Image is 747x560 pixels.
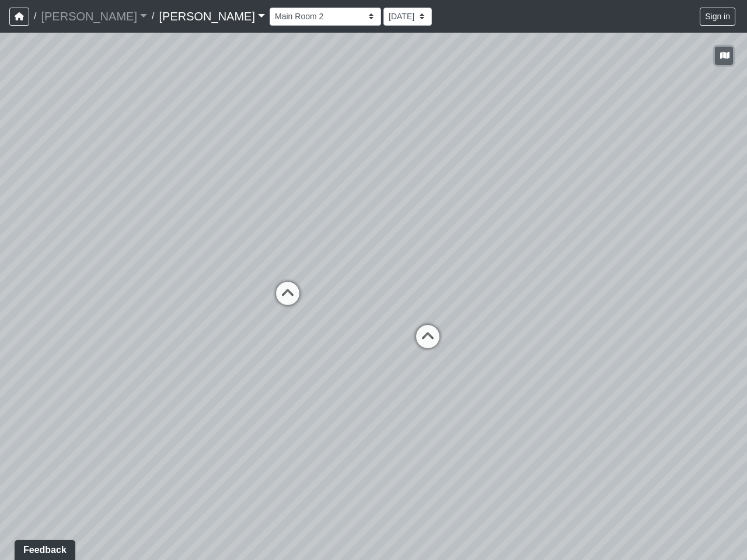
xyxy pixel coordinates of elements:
span: / [29,5,41,28]
a: [PERSON_NAME] [159,5,265,28]
button: Sign in [700,8,735,26]
a: [PERSON_NAME] [41,5,147,28]
span: / [147,5,159,28]
iframe: Ybug feedback widget [9,537,78,560]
